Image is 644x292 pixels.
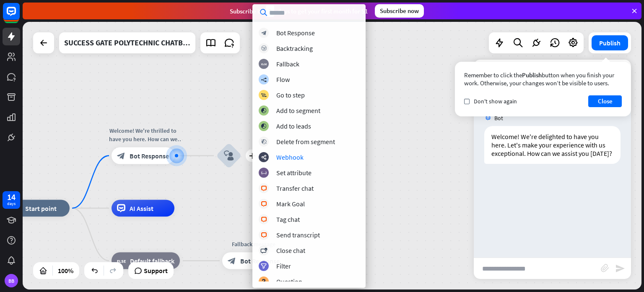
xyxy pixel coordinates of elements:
[474,97,517,105] span: Don't show again
[261,263,267,269] i: filter
[276,231,320,239] div: Send transcript
[216,240,291,248] div: Fallback message
[276,91,305,99] div: Go to step
[588,95,622,107] button: Close
[484,126,621,164] div: Welcome! We're delighted to have you here. Let's make your experience with us exceptional. How ca...
[261,30,267,36] i: block_bot_response
[592,35,628,50] button: Publish
[276,137,335,146] div: Delete from segment
[261,170,267,176] i: block_set_attribute
[7,193,16,201] div: 14
[261,139,267,145] i: block_delete_from_segment
[464,71,622,87] div: Remember to click the button when you finish your work. Otherwise, your changes won’t be visible ...
[375,4,424,18] div: Subscribe now
[261,217,267,222] i: block_livechat
[276,246,305,255] div: Close chat
[3,191,20,209] a: 14 days
[261,201,267,207] i: block_livechat
[276,153,304,161] div: Webhook
[261,155,267,160] i: webhooks
[130,257,174,265] span: Default fallback
[261,186,267,191] i: block_livechat
[276,200,305,208] div: Mark Goal
[260,248,267,253] i: block_close_chat
[55,264,76,277] div: 100%
[117,152,125,160] i: block_bot_response
[228,257,236,265] i: block_bot_response
[601,264,609,272] i: block_attachment
[130,152,169,160] span: Bot Response
[230,5,368,17] div: Subscribe in days to get your first month for $1
[615,263,625,274] i: send
[276,122,311,130] div: Add to leads
[261,77,267,82] i: builder_tree
[276,215,300,224] div: Tag chat
[276,168,312,177] div: Set attribute
[261,46,267,51] i: block_backtracking
[25,204,57,213] span: Start point
[276,60,299,68] div: Fallback
[261,279,266,284] i: block_question
[276,262,291,270] div: Filter
[7,201,16,207] div: days
[240,257,280,265] span: Bot Response
[261,61,267,67] i: block_fallback
[105,126,181,143] div: Welcome! We're thrilled to have you here. How can we assist you [DATE]?
[522,71,542,79] span: Publish
[261,124,267,129] i: block_add_to_segment
[130,204,153,213] span: AI Assist
[261,108,267,113] i: block_add_to_segment
[117,257,126,265] i: block_fallback
[224,151,234,161] i: block_user_input
[144,264,168,277] span: Support
[261,232,267,238] i: block_livechat
[261,92,267,98] i: block_goto
[276,29,315,37] div: Bot Response
[276,75,290,84] div: Flow
[276,184,314,192] div: Transfer chat
[7,3,32,29] button: Open LiveChat chat widget
[276,277,302,286] div: Question
[494,114,503,122] span: Bot
[5,274,18,287] div: BB
[249,153,255,159] i: plus
[276,44,313,53] div: Backtracking
[276,106,320,115] div: Add to segment
[64,32,190,53] div: SUCCESS GATE POLYTECHNIC CHATBOT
